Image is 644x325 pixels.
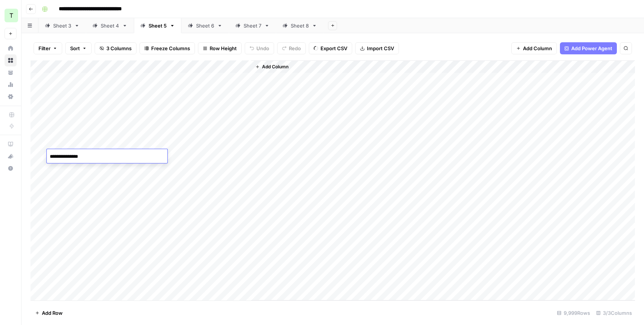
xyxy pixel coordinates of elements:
a: Sheet 6 [181,18,229,33]
span: Export CSV [320,45,347,52]
a: AirOps Academy [5,138,17,150]
span: Import CSV [367,45,394,52]
span: Redo [289,45,301,52]
a: Browse [5,54,17,66]
a: Usage [5,79,17,91]
button: What's new? [5,150,17,162]
a: Home [5,42,17,54]
a: Settings [5,91,17,103]
span: Add Column [523,45,552,52]
button: Redo [277,42,306,54]
a: Sheet 3 [38,18,86,33]
button: Row Height [198,42,242,54]
button: Workspace: TY SEO Team [5,6,17,25]
a: Sheet 5 [134,18,181,33]
div: Sheet 7 [244,22,261,29]
button: Freeze Columns [140,42,195,54]
span: Freeze Columns [151,45,190,52]
span: Row Height [210,45,237,52]
div: Sheet 5 [149,22,167,29]
div: What's new? [5,151,16,162]
button: 3 Columns [95,42,136,54]
div: Sheet 3 [53,22,71,29]
span: Filter [38,45,51,52]
button: Add Row [31,307,67,319]
button: Help + Support [5,162,17,174]
span: Undo [256,45,269,52]
span: T [9,11,13,20]
button: Filter [34,42,62,54]
div: 9,999 Rows [554,307,593,319]
button: Import CSV [355,42,399,54]
div: Sheet 8 [291,22,309,29]
button: Export CSV [309,42,352,54]
span: Sort [70,45,80,52]
button: Add Column [511,42,557,54]
button: Undo [245,42,274,54]
a: Sheet 4 [86,18,134,33]
div: Sheet 4 [101,22,119,29]
span: 3 Columns [106,45,132,52]
span: Add Row [42,309,63,317]
a: Sheet 7 [229,18,276,33]
div: 3/3 Columns [593,307,635,319]
button: Add Power Agent [560,42,617,54]
button: Sort [65,42,92,54]
div: Sheet 6 [196,22,214,29]
span: Add Power Agent [571,45,612,52]
a: Sheet 8 [276,18,324,33]
span: Add Column [262,63,288,70]
a: Your Data [5,66,17,79]
button: Add Column [252,62,291,72]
